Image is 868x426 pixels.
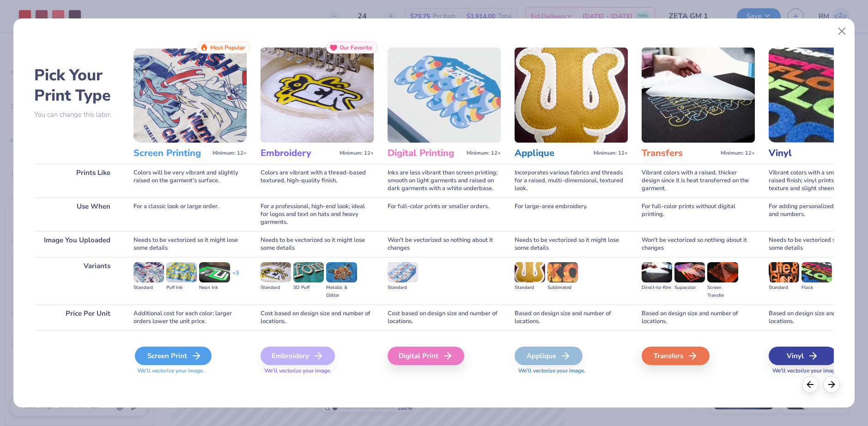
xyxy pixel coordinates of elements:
div: Standard [769,284,799,292]
img: Supacolor [674,262,705,282]
div: Applique [515,347,583,365]
div: Incorporates various fabrics and threads for a raised, multi-dimensional, textured look. [515,164,628,198]
img: 3D Puff [293,262,324,282]
div: Supacolor [674,284,705,292]
div: Neon Ink [199,284,230,292]
h3: Transfers [642,147,717,159]
img: Screen Transfer [707,262,738,282]
div: For a classic look or large order. [134,198,247,231]
div: For large-area embroidery. [515,198,628,231]
img: Standard [134,262,164,282]
div: Needs to be vectorized so it might lose some details [515,231,628,257]
div: Colors will be very vibrant and slightly raised on the garment's surface. [134,164,247,198]
div: Image You Uploaded [34,231,120,257]
div: Direct-to-film [642,284,672,292]
img: Transfers [642,48,755,143]
div: Cost based on design size and number of locations. [261,305,374,330]
span: Minimum: 12+ [467,150,501,156]
span: Minimum: 12+ [340,150,374,156]
img: Standard [388,262,418,282]
div: Needs to be vectorized so it might lose some details [134,231,247,257]
div: Price Per Unit [34,305,120,330]
div: Transfers [642,347,710,365]
div: Needs to be vectorized so it might lose some details [261,231,374,257]
h3: Vinyl [769,147,844,159]
div: For a professional, high-end look; ideal for logos and text on hats and heavy garments. [261,198,374,231]
div: Won't be vectorized so nothing about it changes [642,231,755,257]
div: Vibrant colors with a raised, thicker design since it is heat transferred on the garment. [642,164,755,198]
span: Minimum: 12+ [721,150,755,156]
img: Direct-to-film [642,262,672,282]
div: Flock [801,284,832,292]
span: Our Favorite [340,44,372,51]
div: Standard [388,284,418,292]
span: We'll vectorize your image. [261,367,374,375]
img: Digital Printing [388,48,501,143]
div: For full-color prints or smaller orders. [388,198,501,231]
img: Neon Ink [199,262,230,282]
span: Most Popular [210,44,245,51]
img: Standard [261,262,291,282]
div: Use When [34,198,120,231]
div: Variants [34,257,120,305]
img: Sublimated [547,262,578,282]
div: Additional cost for each color; larger orders lower the unit price. [134,305,247,330]
div: Standard [515,284,545,292]
img: Standard [515,262,545,282]
h3: Applique [515,147,590,159]
img: Standard [769,262,799,282]
div: Sublimated [547,284,578,292]
div: Standard [134,284,164,292]
div: Puff Ink [166,284,197,292]
div: Cost based on design size and number of locations. [388,305,501,330]
h3: Embroidery [261,147,336,159]
div: Standard [261,284,291,292]
h2: Pick Your Print Type [34,65,120,106]
span: Minimum: 12+ [212,150,247,156]
div: Inks are less vibrant than screen printing; smooth on light garments and raised on dark garments ... [388,164,501,198]
div: Screen Transfer [707,284,738,300]
button: Close [833,23,851,40]
div: + 3 [232,269,239,285]
span: Minimum: 12+ [594,150,628,156]
div: Prints Like [34,164,120,198]
h3: Digital Printing [388,147,463,159]
div: Digital Print [388,347,464,365]
p: You can change this later. [34,111,120,119]
div: Embroidery [261,347,335,365]
div: For full-color prints without digital printing. [642,198,755,231]
img: Puff Ink [166,262,197,282]
img: Applique [515,48,628,143]
div: Metallic & Glitter [326,284,357,300]
img: Flock [801,262,832,282]
span: We'll vectorize your image. [515,367,628,375]
img: Screen Printing [134,48,247,143]
div: Screen Print [135,347,212,365]
div: Colors are vibrant with a thread-based textured, high-quality finish. [261,164,374,198]
span: We'll vectorize your image. [134,367,247,375]
div: 3D Puff [293,284,324,292]
div: Based on design size and number of locations. [515,305,628,330]
h3: Screen Printing [134,147,209,159]
img: Metallic & Glitter [326,262,357,282]
img: Embroidery [261,48,374,143]
div: Vinyl [769,347,837,365]
div: Based on design size and number of locations. [642,305,755,330]
div: Won't be vectorized so nothing about it changes [388,231,501,257]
